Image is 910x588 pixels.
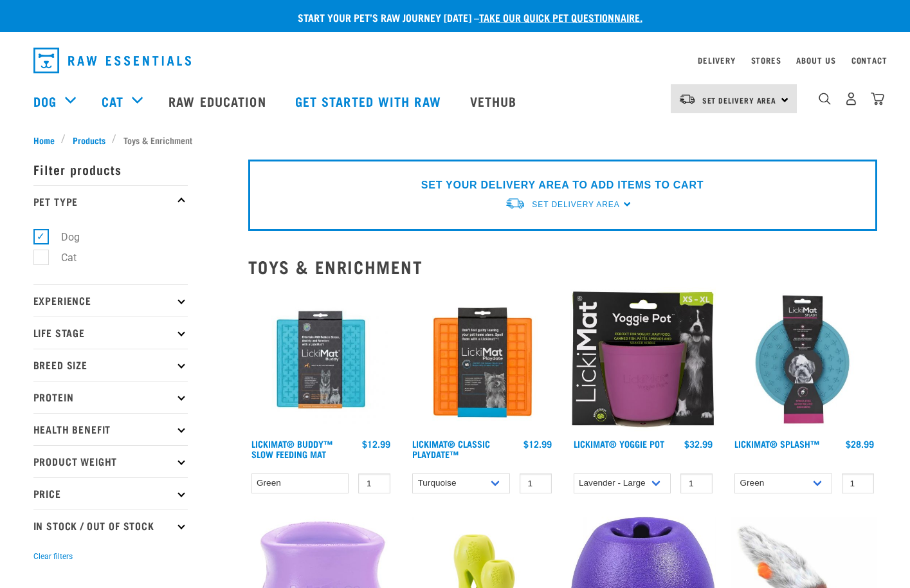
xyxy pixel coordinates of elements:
[33,153,188,185] p: Filter products
[362,439,390,449] div: $12.99
[41,229,85,245] label: Dog
[523,439,552,449] div: $12.99
[520,473,552,493] input: 1
[479,14,642,20] a: take our quick pet questionnaire.
[33,91,57,111] a: Dog
[33,551,73,562] button: Clear filters
[412,441,490,456] a: LickiMat® Classic Playdate™
[680,473,713,493] input: 1
[819,93,831,105] img: home-icon-1@2x.png
[734,441,819,446] a: LickiMat® Splash™
[251,441,332,456] a: LickiMat® Buddy™ Slow Feeding Mat
[33,413,188,445] p: Health Benefit
[33,477,188,510] p: Price
[871,92,884,106] img: home-icon@2x.png
[73,133,105,147] span: Products
[33,349,188,381] p: Breed Size
[698,58,735,62] a: Delivery
[751,58,781,62] a: Stores
[248,287,394,433] img: Buddy Turquoise
[574,441,664,446] a: LickiMat® Yoggie Pot
[33,317,188,349] p: Life Stage
[33,381,188,413] p: Protein
[532,200,619,209] span: Set Delivery Area
[505,197,525,210] img: van-moving.png
[33,133,877,147] nav: breadcrumbs
[702,98,777,102] span: Set Delivery Area
[731,287,877,433] img: Lickimat Splash Turquoise 570x570 crop top
[102,91,123,111] a: Cat
[33,284,188,317] p: Experience
[842,473,874,493] input: 1
[66,133,112,147] a: Products
[678,93,696,105] img: van-moving.png
[684,439,713,449] div: $32.99
[33,133,55,147] span: Home
[33,48,191,73] img: Raw Essentials Logo
[846,439,874,449] div: $28.99
[248,257,877,277] h2: Toys & Enrichment
[844,92,858,106] img: user.png
[421,178,704,193] p: SET YOUR DELIVERY AREA TO ADD ITEMS TO CART
[33,510,188,542] p: In Stock / Out Of Stock
[409,287,555,433] img: LM Playdate Orange 570x570 crop top
[570,287,716,433] img: Yoggie pot packaging purple 2
[33,133,62,147] a: Home
[851,58,887,62] a: Contact
[33,445,188,477] p: Product Weight
[282,75,457,127] a: Get started with Raw
[23,42,887,78] nav: dropdown navigation
[156,75,282,127] a: Raw Education
[457,75,533,127] a: Vethub
[796,58,835,62] a: About Us
[358,473,390,493] input: 1
[41,250,82,266] label: Cat
[33,185,188,217] p: Pet Type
